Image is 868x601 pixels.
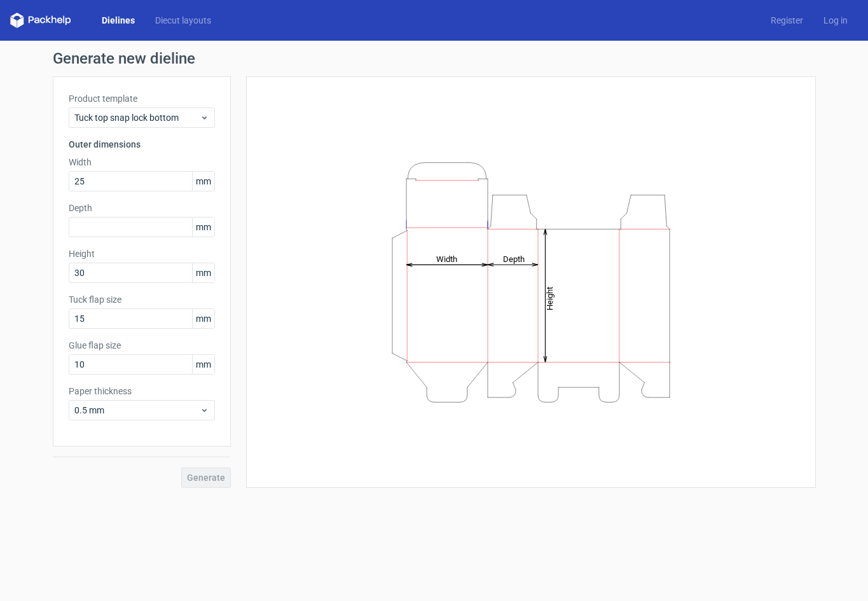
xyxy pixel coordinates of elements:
h3: Outer dimensions [69,138,215,151]
span: mm [192,263,214,282]
label: Height [69,247,215,260]
a: Log in [813,14,858,27]
span: mm [192,309,214,328]
label: Product template [69,92,215,105]
label: Depth [69,202,215,214]
span: 0.5 mm [74,404,200,417]
label: Paper thickness [69,385,215,397]
tspan: Depth [503,254,525,263]
label: Tuck flap size [69,293,215,306]
a: Register [761,14,813,27]
label: Width [69,156,215,169]
span: mm [192,218,214,237]
span: mm [192,172,214,191]
a: Dielines [92,14,145,27]
span: mm [192,355,214,374]
label: Glue flap size [69,339,215,352]
tspan: Height [545,286,555,310]
a: Diecut layouts [145,14,221,27]
span: Tuck top snap lock bottom [74,111,200,124]
tspan: Width [436,254,457,263]
h1: Generate new dieline [53,51,816,66]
